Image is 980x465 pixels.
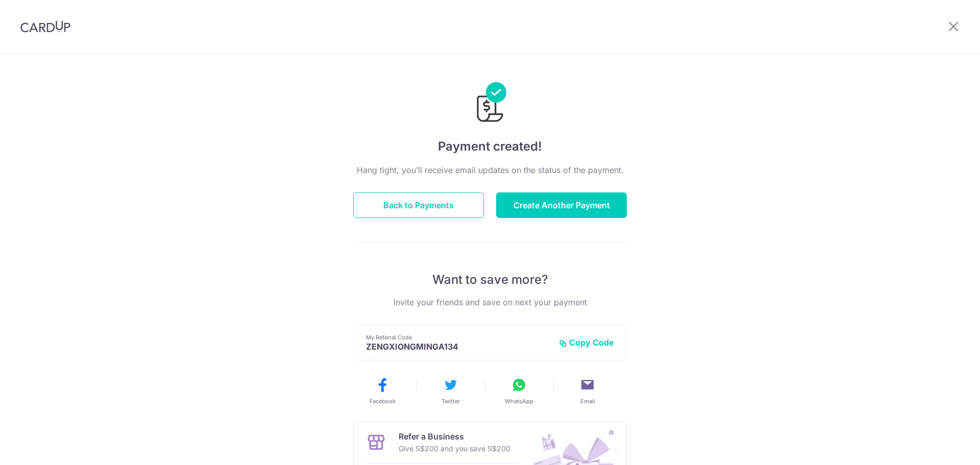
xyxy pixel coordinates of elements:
[580,397,595,405] span: Email
[421,377,481,405] button: Twitter
[442,397,460,405] span: Twitter
[353,137,627,156] h4: Payment created!
[370,397,396,405] span: Facebook
[353,164,627,176] p: Hang tight, you’ll receive email updates on the status of the payment.
[366,341,551,352] p: ZENGXIONGMINGA134
[474,82,506,125] img: Payments
[20,20,70,33] img: CardUp
[352,377,412,405] button: Facebook
[399,430,510,443] p: Refer a Business
[489,377,549,405] button: WhatsApp
[557,377,618,405] button: Email
[353,192,484,218] button: Back to Payments
[505,397,533,405] span: WhatsApp
[353,296,627,308] p: Invite your friends and save on next your payment
[399,443,510,455] p: Give S$200 and you save S$200
[366,333,551,341] p: My Referral Code
[559,337,614,348] button: Copy Code
[353,272,627,288] p: Want to save more?
[496,192,627,218] button: Create Another Payment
